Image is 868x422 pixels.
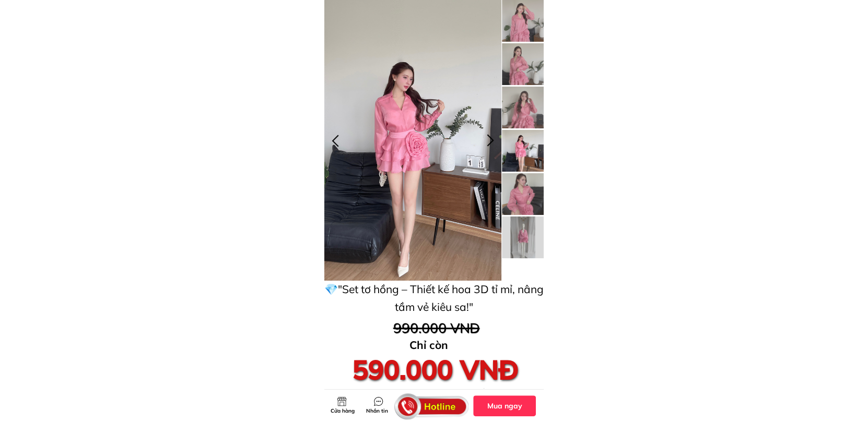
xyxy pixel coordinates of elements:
[473,395,536,416] p: Mua ngay
[319,396,366,415] a: Cửa hàng
[324,281,544,333] div: 💎"Set tơ hồng – Thiết kế hoa 3D tỉ mỉ, nâng tầm vẻ kiêu sa!"
[354,394,401,415] a: Nhắn tin
[377,336,481,354] h3: Chỉ còn
[309,348,562,390] div: 590.000 VNĐ
[314,317,559,339] div: 990.000 VNĐ
[354,407,401,415] div: Nhắn tin
[319,407,366,415] div: Cửa hàng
